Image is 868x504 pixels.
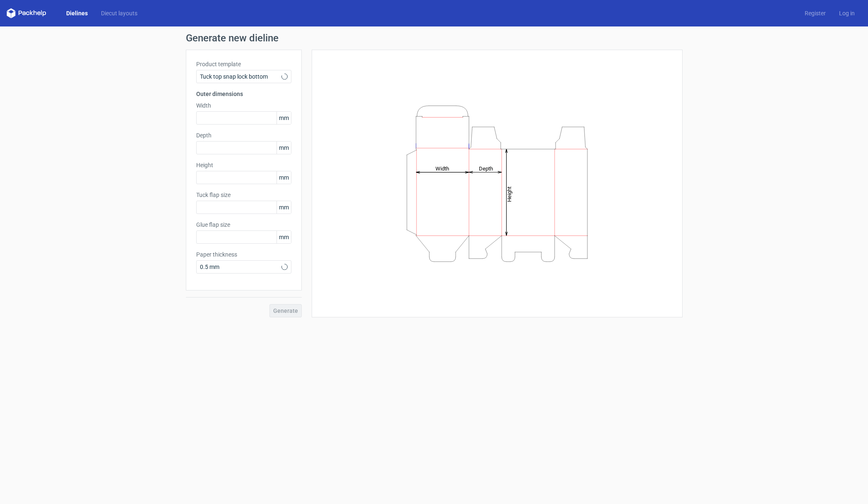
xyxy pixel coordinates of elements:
[798,9,832,17] a: Register
[196,131,291,139] label: Depth
[506,186,512,202] tspan: Height
[479,165,493,171] tspan: Depth
[196,161,291,169] label: Height
[196,221,291,229] label: Glue flap size
[200,72,281,81] span: Tuck top snap lock bottom
[435,165,449,171] tspan: Width
[277,112,291,124] span: mm
[277,142,291,154] span: mm
[196,250,291,259] label: Paper thickness
[60,9,94,17] a: Dielines
[196,90,291,98] h3: Outer dimensions
[277,171,291,184] span: mm
[277,231,291,243] span: mm
[832,9,861,17] a: Log in
[196,60,291,68] label: Product template
[186,33,683,43] h1: Generate new dieline
[196,191,291,199] label: Tuck flap size
[200,263,281,271] span: 0.5 mm
[277,201,291,214] span: mm
[196,101,291,110] label: Width
[94,9,144,17] a: Diecut layouts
